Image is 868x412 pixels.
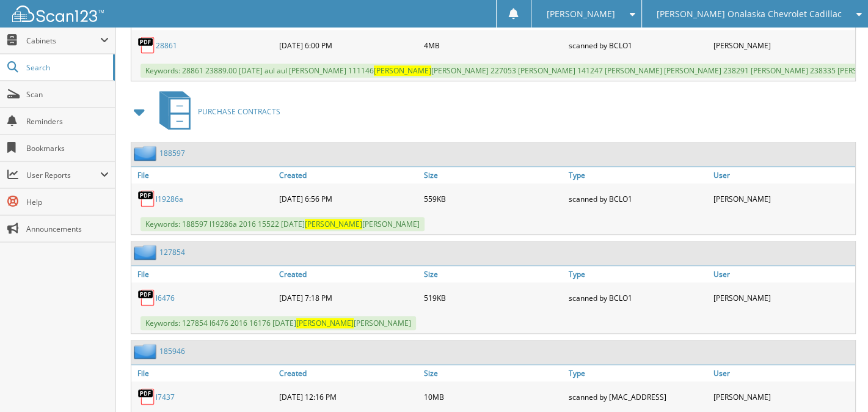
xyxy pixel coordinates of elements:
div: scanned by BCLO1 [566,285,710,310]
a: Size [421,266,566,282]
a: Size [421,365,566,381]
span: Bookmarks [26,143,109,153]
span: [PERSON_NAME] Onalaska Chevrolet Cadillac [657,10,842,18]
div: scanned by BCLO1 [566,186,710,211]
span: [PERSON_NAME] [374,65,431,76]
div: [DATE] 7:18 PM [276,285,421,310]
div: [DATE] 12:16 PM [276,384,421,409]
img: folder2.png [134,245,159,260]
div: 4MB [421,33,566,57]
a: Type [566,266,710,282]
span: Help [26,197,109,207]
div: [PERSON_NAME] [710,384,855,409]
img: PDF.png [137,289,156,307]
div: [PERSON_NAME] [710,285,855,310]
a: 127854 [159,247,185,257]
a: Type [566,167,710,183]
span: [PERSON_NAME] [546,10,615,18]
img: folder2.png [134,145,159,161]
div: scanned by BCLO1 [566,33,710,57]
span: Keywords: 127854 l6476 2016 16176 [DATE] [PERSON_NAME] [140,316,416,330]
a: User [710,167,855,183]
a: User [710,266,855,282]
div: 559KB [421,186,566,211]
a: Type [566,365,710,381]
img: PDF.png [137,388,156,406]
div: [PERSON_NAME] [710,186,855,211]
div: 519KB [421,285,566,310]
img: PDF.png [137,36,156,54]
div: scanned by [MAC_ADDRESS] [566,384,710,409]
img: scan123-logo-white.svg [12,6,104,22]
a: File [131,266,276,282]
a: l7437 [156,392,175,402]
a: Created [276,167,421,183]
a: Created [276,266,421,282]
a: l19286a [156,194,183,204]
a: File [131,167,276,183]
span: User Reports [26,170,100,180]
a: 188597 [159,148,185,158]
span: PURCHASE CONTRACTS [198,106,280,117]
a: 28861 [156,40,177,51]
a: Size [421,167,566,183]
img: PDF.png [137,189,156,208]
span: Reminders [26,116,109,127]
div: 10MB [421,384,566,409]
img: folder2.png [134,344,159,359]
a: 185946 [159,346,185,356]
iframe: Chat Widget [807,353,868,412]
div: [DATE] 6:00 PM [276,33,421,57]
span: [PERSON_NAME] [296,318,354,328]
a: l6476 [156,293,175,303]
a: Created [276,365,421,381]
span: Keywords: 188597 l19286a 2016 15522 [DATE] [PERSON_NAME] [140,217,425,231]
div: [DATE] 6:56 PM [276,186,421,211]
a: PURCHASE CONTRACTS [152,87,280,136]
span: Cabinets [26,35,100,46]
span: Scan [26,89,109,100]
a: File [131,365,276,381]
div: [PERSON_NAME] [710,33,855,57]
a: User [710,365,855,381]
span: Search [26,62,107,73]
span: [PERSON_NAME] [305,219,362,229]
span: Announcements [26,224,109,234]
